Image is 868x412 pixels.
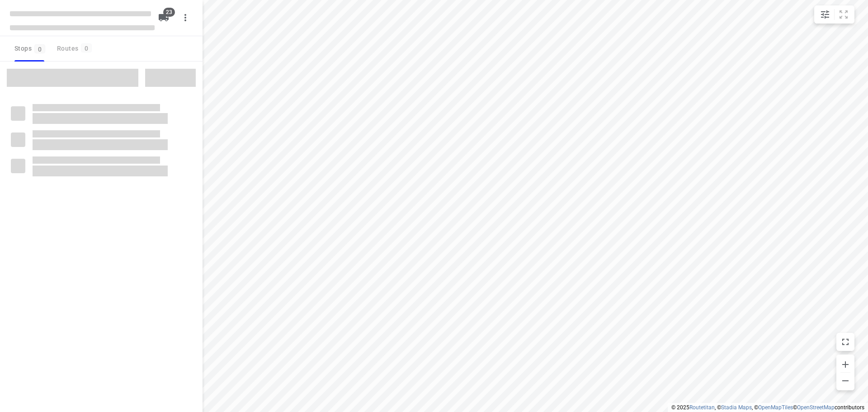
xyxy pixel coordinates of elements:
[814,5,854,24] div: small contained button group
[797,404,835,411] a: OpenStreetMap
[816,5,834,24] button: Map settings
[721,404,752,411] a: Stadia Maps
[689,404,715,411] a: Routetitan
[758,404,793,411] a: OpenMapTiles
[671,404,864,411] li: © 2025 , © , © © contributors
